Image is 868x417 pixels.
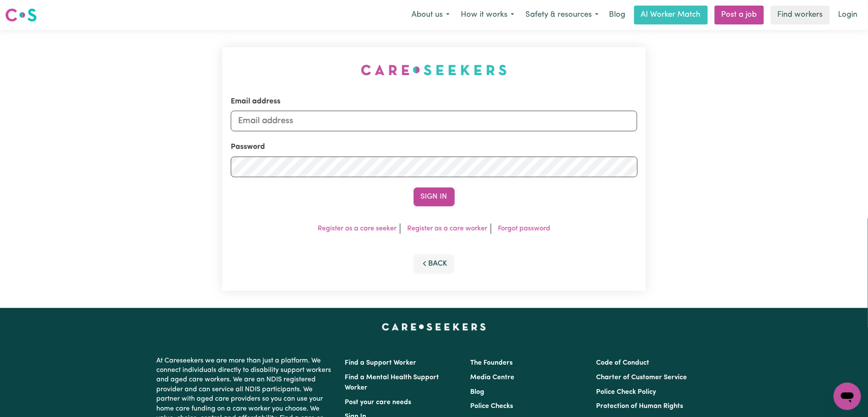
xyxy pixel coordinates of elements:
[596,374,687,381] a: Charter of Customer Service
[345,374,439,391] a: Find a Mental Health Support Worker
[414,254,455,273] button: Back
[596,403,683,410] a: Protection of Human Rights
[231,111,638,131] input: Email address
[634,6,708,24] a: AI Worker Match
[833,6,863,24] a: Login
[498,225,550,232] a: Forgot password
[471,389,485,396] a: Blog
[471,360,513,366] a: The Founders
[520,6,604,24] button: Safety & resources
[471,374,515,381] a: Media Centre
[345,360,417,366] a: Find a Support Worker
[231,96,280,107] label: Email address
[834,383,861,410] iframe: Button to launch messaging window
[414,187,455,206] button: Sign In
[471,403,513,410] a: Police Checks
[345,399,412,406] a: Post your care needs
[715,6,764,24] a: Post a job
[406,6,455,24] button: About us
[5,5,37,25] a: Careseekers logo
[382,323,486,330] a: Careseekers home page
[5,7,37,23] img: Careseekers logo
[596,389,656,396] a: Police Check Policy
[771,6,830,24] a: Find workers
[596,360,649,366] a: Code of Conduct
[604,6,631,24] a: Blog
[318,225,397,232] a: Register as a care seeker
[231,142,265,153] label: Password
[407,225,487,232] a: Register as a care worker
[455,6,520,24] button: How it works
